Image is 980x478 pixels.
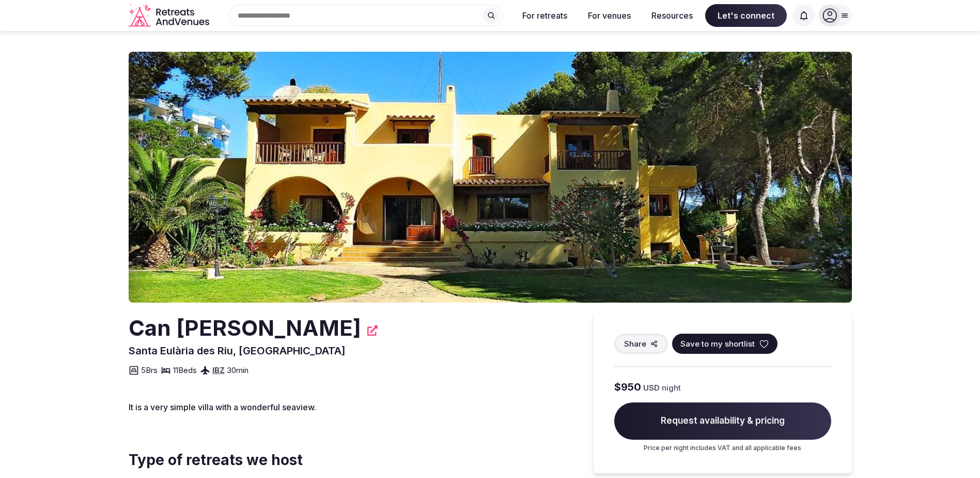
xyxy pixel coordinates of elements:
h2: Can [PERSON_NAME] [129,313,361,343]
button: Save to my shortlist [672,334,777,354]
span: Request availability & pricing [614,402,831,440]
span: Share [624,338,646,349]
button: For retreats [514,4,575,27]
span: Type of retreats we host [129,450,303,470]
button: Resources [643,4,701,27]
span: Santa Eulària des Riu, [GEOGRAPHIC_DATA] [129,345,346,357]
span: USD [643,382,660,393]
a: Visit the homepage [129,4,211,27]
span: 5 Brs [141,365,158,376]
span: 11 Beds [173,365,197,376]
span: Save to my shortlist [680,338,755,349]
button: Share [614,334,668,354]
span: Let's connect [705,4,787,27]
svg: Retreats and Venues company logo [129,4,211,27]
img: Venue cover photo [129,52,852,303]
button: For venues [580,4,639,27]
span: It is a very simple villa with a wonderful seaview. [129,402,316,412]
span: night [662,382,681,393]
p: Price per night includes VAT and all applicable fees [614,444,831,453]
span: 30 min [227,365,248,376]
a: IBZ [212,365,225,375]
span: $950 [614,380,641,394]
